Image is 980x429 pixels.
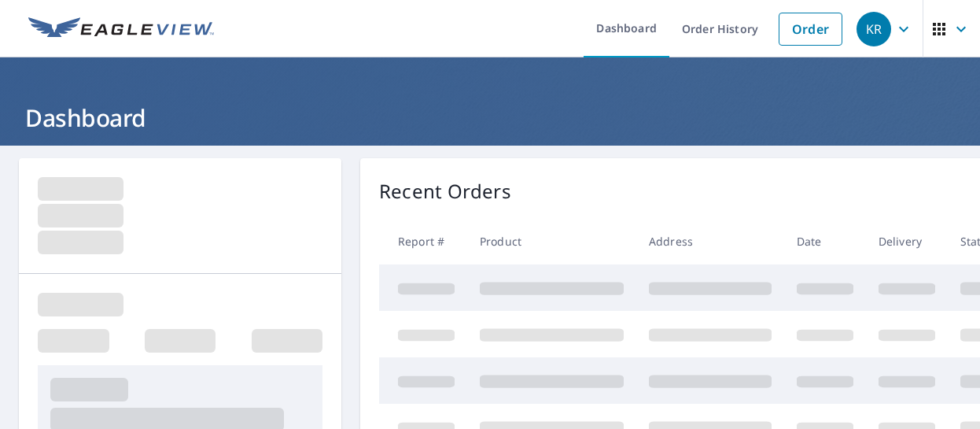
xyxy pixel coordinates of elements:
[636,218,784,264] th: Address
[467,218,636,264] th: Product
[784,218,866,264] th: Date
[379,177,511,205] p: Recent Orders
[28,17,214,41] img: EV Logo
[379,218,467,264] th: Report #
[866,218,948,264] th: Delivery
[857,12,891,46] div: KR
[19,102,961,134] h1: Dashboard
[779,13,842,46] a: Order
